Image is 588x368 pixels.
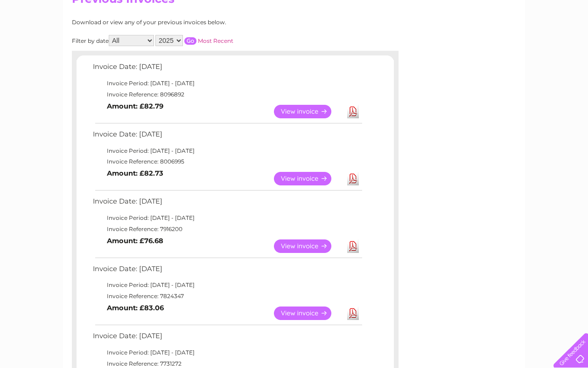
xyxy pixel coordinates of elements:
td: Invoice Period: [DATE] - [DATE] [91,212,364,224]
a: Download [347,239,359,253]
a: View [274,172,343,185]
b: Amount: £82.79 [107,102,163,110]
td: Invoice Reference: 7824347 [91,291,364,302]
img: logo.png [21,24,68,53]
td: Invoice Reference: 7916200 [91,224,364,235]
b: Amount: £83.06 [107,304,164,312]
a: Download [347,172,359,185]
td: Invoice Period: [DATE] - [DATE] [91,347,364,358]
a: 0333 014 3131 [412,5,476,16]
td: Invoice Date: [DATE] [91,263,364,280]
td: Invoice Period: [DATE] - [DATE] [91,145,364,157]
td: Invoice Period: [DATE] - [DATE] [91,279,364,291]
td: Invoice Reference: 8006995 [91,156,364,167]
a: Log out [557,40,579,47]
b: Amount: £82.73 [107,169,163,177]
td: Invoice Date: [DATE] [91,128,364,145]
a: View [274,105,343,118]
div: Download or view any of your previous invoices below. [72,19,317,26]
div: Clear Business is a trading name of Verastar Limited (registered in [GEOGRAPHIC_DATA] No. 3667643... [74,5,515,45]
a: Contact [526,40,549,47]
a: Download [347,105,359,118]
td: Invoice Date: [DATE] [91,330,364,347]
a: View [274,239,343,253]
td: Invoice Period: [DATE] - [DATE] [91,78,364,89]
a: Telecoms [473,40,501,47]
td: Invoice Date: [DATE] [91,195,364,212]
b: Amount: £76.68 [107,237,163,245]
a: Energy [447,40,468,47]
a: Most Recent [198,37,233,44]
a: Water [424,40,441,47]
a: Download [347,307,359,320]
div: Filter by date [72,35,317,46]
a: Blog [507,40,520,47]
td: Invoice Date: [DATE] [91,61,364,78]
a: View [274,307,343,320]
td: Invoice Reference: 8096892 [91,89,364,100]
